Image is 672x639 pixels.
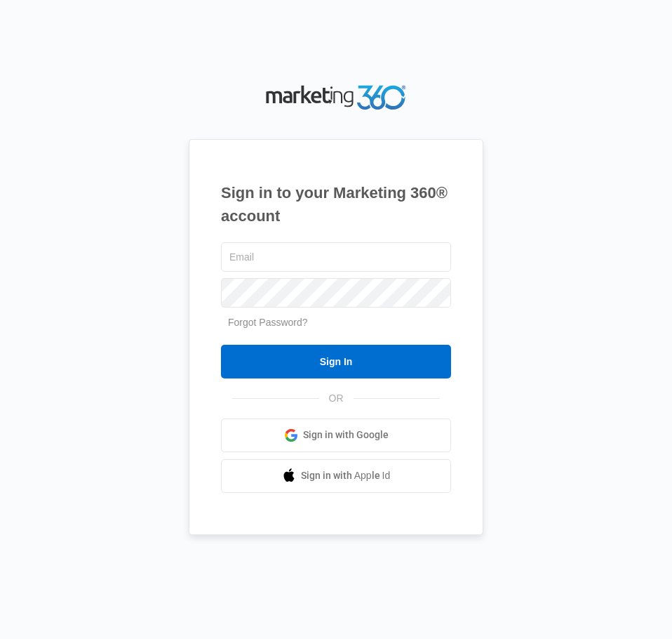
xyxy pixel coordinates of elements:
[303,428,389,442] span: Sign in with Google
[221,419,451,452] a: Sign in with Google
[221,345,451,378] input: Sign In
[319,391,354,406] span: OR
[228,317,308,328] a: Forgot Password?
[301,468,391,483] span: Sign in with Apple Id
[221,181,451,228] h1: Sign in to your Marketing 360® account
[221,242,451,272] input: Email
[221,459,451,493] a: Sign in with Apple Id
